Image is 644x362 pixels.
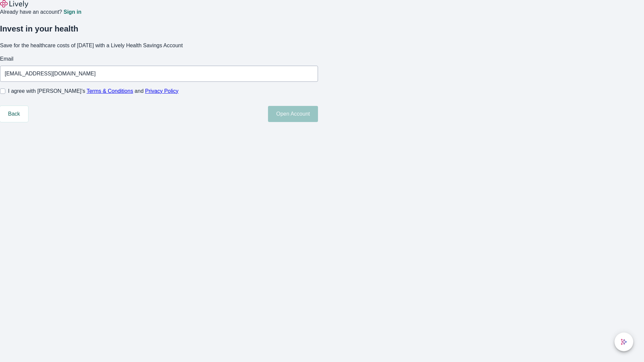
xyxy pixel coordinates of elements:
svg: Lively AI Assistant [621,339,627,345]
span: I agree with [PERSON_NAME]’s and [8,87,178,95]
a: Privacy Policy [145,88,179,94]
a: Sign in [63,9,81,15]
a: Terms & Conditions [87,88,133,94]
button: chat [614,333,633,351]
